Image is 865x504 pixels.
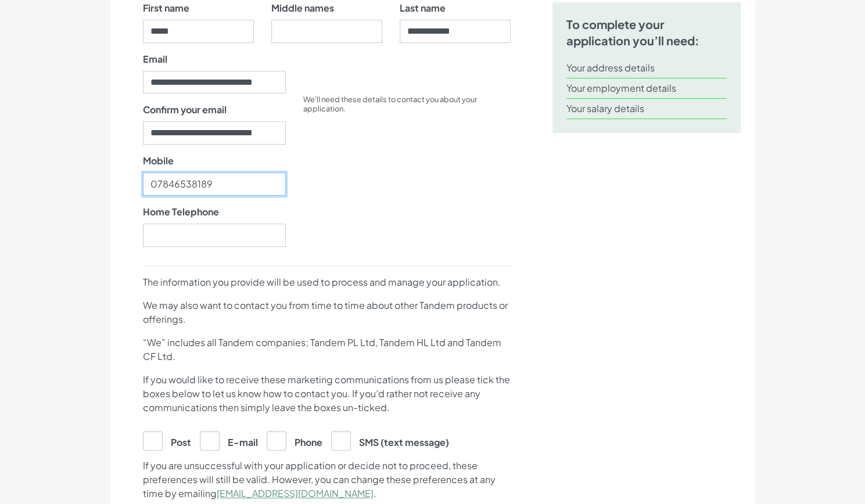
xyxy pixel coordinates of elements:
label: Home Telephone [143,205,219,219]
label: E-mail [200,431,258,449]
label: Post [143,431,191,449]
p: If you are unsuccessful with your application or decide not to proceed, these preferences will st... [143,459,511,501]
p: The information you provide will be used to process and manage your application. [143,275,511,289]
label: Confirm your email [143,103,227,117]
label: Phone [267,431,322,449]
li: Your address details [566,58,727,78]
li: Your salary details [566,99,727,119]
small: We’ll need these details to contact you about your application. [303,95,477,113]
label: Last name [400,1,446,15]
h5: To complete your application you’ll need: [566,16,727,49]
label: Middle names [271,1,334,15]
label: Email [143,52,167,66]
label: Mobile [143,154,174,168]
label: SMS (text message) [331,431,449,449]
li: Your employment details [566,78,727,99]
p: We may also want to contact you from time to time about other Tandem products or offerings. [143,298,511,326]
p: If you would like to receive these marketing communications from us please tick the boxes below t... [143,373,511,415]
label: First name [143,1,189,15]
p: “We” includes all Tandem companies; Tandem PL Ltd, Tandem HL Ltd and Tandem CF Ltd. [143,336,511,363]
a: [EMAIL_ADDRESS][DOMAIN_NAME] [217,487,374,499]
